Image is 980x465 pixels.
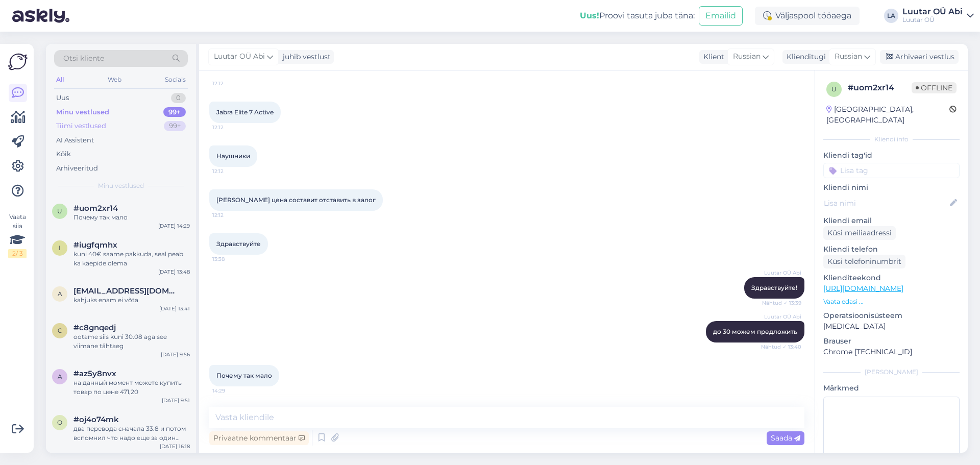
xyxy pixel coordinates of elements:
span: #iugfqmhx [73,240,117,250]
span: Russian [835,51,862,62]
div: [PERSON_NAME] [823,368,960,377]
span: Почему так мало [216,372,272,379]
span: Luutar OÜ Abi [763,269,801,277]
span: Minu vestlused [98,181,144,190]
span: Luutar OÜ Abi [763,313,801,321]
p: [MEDICAL_DATA] [823,321,960,332]
div: Arhiveeri vestlus [880,50,959,64]
span: a [58,290,62,298]
div: 99+ [163,107,186,117]
span: 12:12 [212,167,251,175]
b: Uus! [580,11,599,20]
button: Emailid [699,6,743,26]
span: #oj4o74mk [73,415,119,424]
span: #c8gnqedj [73,323,116,332]
p: Vaata edasi ... [823,297,960,306]
div: Küsi meiliaadressi [823,226,896,240]
div: Почему так мало [73,213,190,222]
div: kahjuks enam ei võta [73,296,190,305]
span: Nähtud ✓ 13:40 [761,343,801,351]
a: [URL][DOMAIN_NAME] [823,284,903,293]
span: annikakaljund@gmail.com [73,286,180,296]
div: LA [884,9,898,23]
span: i [59,244,61,252]
span: c [58,327,62,334]
input: Lisa tag [823,163,960,178]
img: Askly Logo [8,52,28,71]
div: [DATE] 14:29 [158,222,190,230]
span: Offline [912,82,957,93]
div: [DATE] 13:48 [158,268,190,276]
div: 99+ [164,121,186,131]
input: Lisa nimi [824,198,948,209]
span: [PERSON_NAME] цена составит отставить в залог [216,196,376,204]
div: Socials [163,73,188,86]
div: [DATE] 9:51 [162,397,190,404]
span: #uom2xr14 [73,204,118,213]
p: Klienditeekond [823,273,960,283]
span: 14:29 [212,387,251,395]
p: Kliendi telefon [823,244,960,255]
div: Kliendi info [823,135,960,144]
div: Luutar OÜ Abi [902,8,963,16]
p: Märkmed [823,383,960,394]
div: ootame siis kuni 30.08 aga see viimane tähtaeg [73,332,190,351]
p: Kliendi nimi [823,182,960,193]
div: Klient [699,52,724,62]
div: Väljaspool tööaega [755,7,860,25]
div: на данный момент можете купить товар по цене 471,20 [73,378,190,397]
span: Здравствуйте! [751,284,797,291]
span: a [58,373,62,380]
span: u [831,85,837,93]
span: Saada [771,433,800,443]
div: [DATE] 13:41 [159,305,190,312]
div: All [54,73,66,86]
span: 13:38 [212,255,251,263]
div: Web [106,73,124,86]
div: два перевода сначала 33.8 и потом вспомнил что надо еще за один день [73,424,190,443]
p: Kliendi tag'id [823,150,960,161]
div: Vaata siia [8,212,27,258]
a: Luutar OÜ AbiLuutar OÜ [902,8,974,24]
p: Operatsioonisüsteem [823,310,960,321]
span: u [57,207,62,215]
div: 0 [171,93,186,103]
div: [GEOGRAPHIC_DATA], [GEOGRAPHIC_DATA] [826,104,949,126]
span: 12:12 [212,124,251,131]
span: Jabra Elite 7 Active [216,108,274,116]
span: Здравствуйте [216,240,261,248]
span: Наушники [216,152,250,160]
div: Kõik [56,149,71,159]
span: Russian [733,51,761,62]
div: Privaatne kommentaar [209,431,309,445]
div: juhib vestlust [279,52,331,62]
span: Nähtud ✓ 13:39 [762,299,801,307]
span: до 30 можем предложить [713,328,797,335]
div: Uus [56,93,69,103]
span: Otsi kliente [63,53,104,64]
div: Arhiveeritud [56,163,98,174]
p: Chrome [TECHNICAL_ID] [823,347,960,357]
span: Luutar OÜ Abi [214,51,265,62]
div: AI Assistent [56,135,94,145]
div: Tiimi vestlused [56,121,106,131]
span: 12:12 [212,211,251,219]
div: Luutar OÜ [902,16,963,24]
p: Kliendi email [823,215,960,226]
span: o [57,419,62,426]
p: Brauser [823,336,960,347]
div: Küsi telefoninumbrit [823,255,905,268]
div: 2 / 3 [8,249,27,258]
div: Proovi tasuta juba täna: [580,10,695,22]
div: [DATE] 16:18 [160,443,190,450]
div: Klienditugi [782,52,826,62]
span: 12:12 [212,80,251,87]
div: [DATE] 9:56 [161,351,190,358]
div: Minu vestlused [56,107,109,117]
div: kuni 40€ saame pakkuda, seal peab ka käepide olema [73,250,190,268]
span: #az5y8nvx [73,369,116,378]
div: # uom2xr14 [848,82,912,94]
